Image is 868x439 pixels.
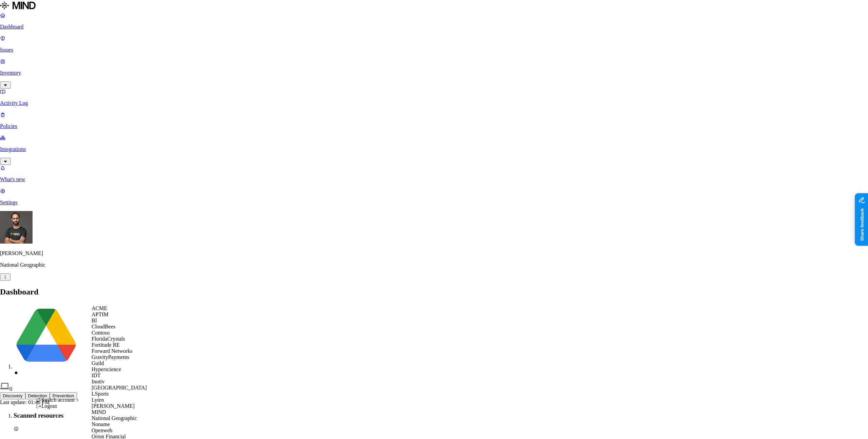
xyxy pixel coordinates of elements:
span: Fortitude RE [92,342,120,348]
span: Guild [92,360,104,366]
span: APTIM [92,311,108,317]
span: Lyten [92,397,104,403]
span: IDT [92,373,101,378]
span: BI [92,318,97,323]
span: Forward Networks [92,348,132,354]
span: Switch account [41,397,75,403]
span: Inotiv [92,379,104,384]
span: National Geographic [92,415,137,421]
span: LSports [92,391,109,397]
span: Hyperscience [92,366,121,372]
span: CloudBees [92,324,115,329]
span: [PERSON_NAME] [92,403,135,409]
span: ACME [92,305,107,311]
span: Contoso [92,330,110,336]
span: MIND [92,409,106,415]
span: GravityPayments [92,354,129,360]
span: [GEOGRAPHIC_DATA] [92,385,147,390]
span: FloridaCrystals [92,336,125,342]
div: Logout [36,403,80,409]
span: Noname [92,421,110,427]
span: Openweb [92,427,112,433]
